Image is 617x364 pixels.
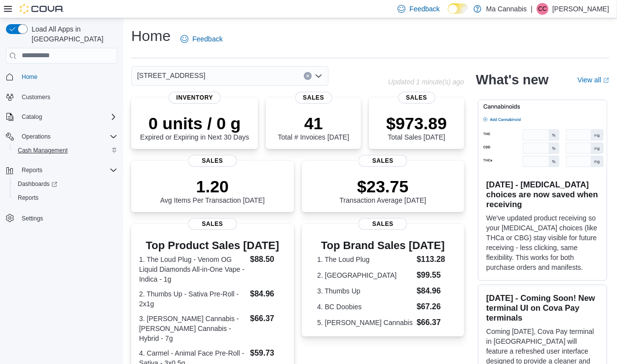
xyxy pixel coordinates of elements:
[417,301,449,313] dd: $67.26
[18,164,117,176] span: Reports
[409,4,439,14] span: Feedback
[168,92,221,104] span: Inventory
[140,113,249,141] div: Expired or Expiring in Next 30 Days
[603,77,609,83] svg: External link
[317,302,413,312] dt: 4. BC Doobies
[486,180,599,209] h3: [DATE] - [MEDICAL_DATA] choices are now saved when receiving
[2,163,121,177] button: Reports
[476,72,548,88] h2: What's new
[317,286,413,296] dt: 3. Thumbs Up
[131,26,171,46] h1: Home
[486,213,599,272] p: We've updated product receiving so your [MEDICAL_DATA] choices (like THCa or CBG) stay visible fo...
[28,24,117,44] span: Load All Apps in [GEOGRAPHIC_DATA]
[537,3,548,15] div: Cody Crosby
[417,317,449,328] dd: $66.37
[317,255,413,264] dt: 1. The Loud Plug
[139,255,246,284] dt: 1. The Loud Plug - Venom OG Liquid Diamonds All-in-One Vape - Indica - 1g
[250,313,286,325] dd: $66.37
[14,145,72,156] a: Cash Management
[18,71,41,83] a: Home
[192,34,222,44] span: Feedback
[22,113,42,121] span: Catalog
[188,218,237,230] span: Sales
[531,3,533,15] p: |
[10,191,121,205] button: Reports
[2,130,121,144] button: Operations
[486,3,527,15] p: Ma Cannabis
[18,131,55,143] button: Operations
[139,289,246,309] dt: 2. Thumbs Up - Sativa Pre-Roll - 2x1g
[278,113,349,141] div: Total # Invoices [DATE]
[359,155,407,167] span: Sales
[18,194,38,202] span: Reports
[386,113,447,133] p: $973.89
[295,92,332,104] span: Sales
[18,71,117,83] span: Home
[10,177,121,191] a: Dashboards
[18,212,117,224] span: Settings
[417,285,449,297] dd: $84.96
[22,93,50,101] span: Customers
[139,314,246,343] dt: 3. [PERSON_NAME] Cannabis - [PERSON_NAME] Cannabis - Hybrid - 7g
[250,254,286,265] dd: $88.50
[315,72,323,80] button: Open list of options
[18,213,47,224] a: Settings
[14,178,117,190] span: Dashboards
[448,14,448,14] span: Dark Mode
[18,131,117,143] span: Operations
[14,178,61,190] a: Dashboards
[18,164,46,176] button: Reports
[160,177,265,204] div: Avg Items Per Transaction [DATE]
[22,166,42,174] span: Reports
[14,192,42,204] a: Reports
[388,78,464,86] p: Updated 1 minute(s) ago
[339,177,426,196] p: $23.75
[417,269,449,281] dd: $99.55
[448,3,469,14] input: Dark Mode
[2,90,121,104] button: Customers
[304,72,312,80] button: Clear input
[552,3,609,15] p: [PERSON_NAME]
[398,92,435,104] span: Sales
[14,192,117,204] span: Reports
[6,66,117,251] nav: Complex example
[160,177,265,196] p: 1.20
[18,180,57,188] span: Dashboards
[317,240,448,252] h3: Top Brand Sales [DATE]
[2,110,121,124] button: Catalog
[278,113,349,133] p: 41
[137,70,205,81] span: [STREET_ADDRESS]
[317,318,413,328] dt: 5. [PERSON_NAME] Cannabis
[139,240,286,252] h3: Top Product Sales [DATE]
[18,91,117,103] span: Customers
[339,177,426,204] div: Transaction Average [DATE]
[538,3,546,15] span: CC
[18,111,117,123] span: Catalog
[20,4,64,14] img: Cova
[486,293,599,323] h3: [DATE] - Coming Soon! New terminal UI on Cova Pay terminals
[578,76,609,84] a: View allExternal link
[22,73,37,81] span: Home
[317,270,413,280] dt: 2. [GEOGRAPHIC_DATA]
[140,113,249,133] p: 0 units / 0 g
[250,347,286,359] dd: $59.73
[417,254,449,265] dd: $113.28
[2,211,121,225] button: Settings
[177,29,226,49] a: Feedback
[18,111,46,123] button: Catalog
[250,288,286,300] dd: $84.96
[359,218,407,230] span: Sales
[386,113,447,141] div: Total Sales [DATE]
[22,133,51,141] span: Operations
[18,146,68,154] span: Cash Management
[188,155,237,167] span: Sales
[18,91,54,103] a: Customers
[10,144,121,157] button: Cash Management
[2,70,121,84] button: Home
[22,215,43,222] span: Settings
[14,145,117,156] span: Cash Management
